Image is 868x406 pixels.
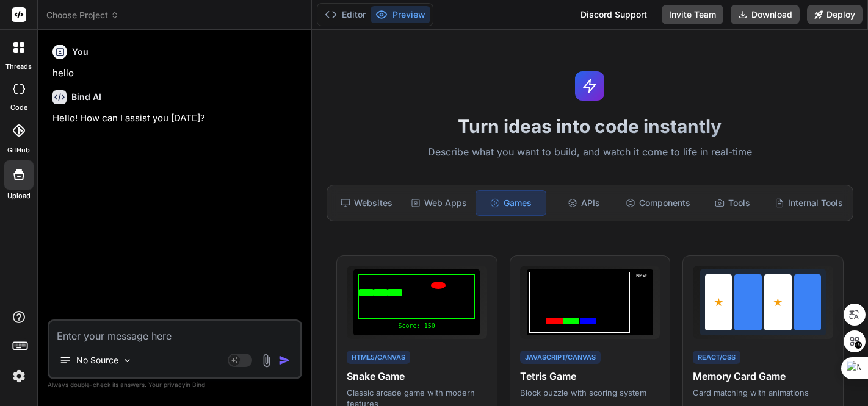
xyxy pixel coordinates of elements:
[10,102,27,113] label: code
[693,387,833,398] p: Card matching with animations
[122,355,132,366] img: Pick Models
[5,62,32,72] label: threads
[693,369,833,383] h4: Memory Card Game
[48,379,302,391] p: Always double-check its answers. Your in Bind
[632,272,651,333] div: Next
[549,190,618,216] div: APIs
[520,369,660,383] h4: Tetris Game
[9,366,29,386] img: settings
[278,354,291,366] img: icon
[332,190,402,216] div: Websites
[693,351,740,365] div: React/CSS
[347,369,487,383] h4: Snake Game
[358,321,475,330] div: Score: 150
[476,190,546,216] div: Games
[520,351,601,365] div: JavaScript/Canvas
[662,5,723,24] button: Invite Team
[7,191,31,201] label: Upload
[770,190,848,216] div: Internal Tools
[807,5,863,24] button: Deploy
[52,66,300,80] p: hello
[371,6,430,23] button: Preview
[71,91,101,103] h6: Bind AI
[319,144,861,160] p: Describe what you want to build, and watch it come to life in real-time
[731,5,800,24] button: Download
[698,190,767,216] div: Tools
[164,381,186,388] span: privacy
[573,5,654,24] div: Discord Support
[52,112,300,126] p: Hello! How can I assist you [DATE]?
[621,190,695,216] div: Components
[347,351,410,365] div: HTML5/Canvas
[320,6,371,23] button: Editor
[7,145,30,155] label: GitHub
[520,387,660,398] p: Block puzzle with scoring system
[72,46,89,58] h6: You
[46,9,119,21] span: Choose Project
[319,115,861,137] h1: Turn ideas into code instantly
[76,354,118,366] p: No Source
[404,190,474,216] div: Web Apps
[259,354,273,368] img: attachment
